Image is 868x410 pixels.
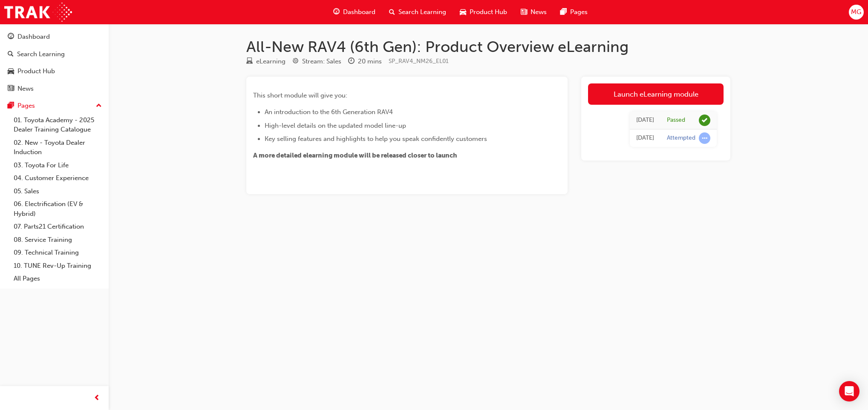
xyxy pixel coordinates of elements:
[10,259,105,272] a: 10. TUNE Rev-Up Training
[292,58,299,66] span: target-icon
[348,58,355,66] span: clock-icon
[10,114,105,136] a: 01. Toyota Academy - 2025 Dealer Training Catalogue
[699,115,710,126] span: learningRecordVerb_PASS-icon
[17,84,34,94] div: News
[246,56,285,67] div: Type
[667,116,685,124] div: Passed
[839,381,859,401] div: Open Intercom Messenger
[10,198,105,220] a: 06. Electrification (EV & Hybrid)
[292,56,341,67] div: Stream
[10,136,105,159] a: 02. New - Toyota Dealer Induction
[554,3,594,21] a: pages-iconPages
[326,3,382,21] a: guage-iconDashboard
[253,92,347,99] span: This short module will give you:
[699,132,710,144] span: learningRecordVerb_ATTEMPT-icon
[17,49,65,59] div: Search Learning
[265,135,487,143] span: Key selling features and highlights to help you speak confidently customers
[10,159,105,172] a: 03. Toyota For Life
[265,108,393,116] span: An introduction to the 6th Generation RAV4
[246,58,253,66] span: learningResourceType_ELEARNING-icon
[10,172,105,185] a: 04. Customer Experience
[253,152,457,159] span: A more detailed elearning module will be released closer to launch
[343,7,375,17] span: Dashboard
[460,7,466,17] span: car-icon
[358,57,382,66] div: 20 mins
[8,51,14,58] span: search-icon
[8,68,14,75] span: car-icon
[94,393,100,404] span: prev-icon
[10,233,105,247] a: 08. Service Training
[389,7,395,17] span: search-icon
[8,102,14,110] span: pages-icon
[636,133,654,143] div: Mon Sep 15 2025 16:31:37 GMT+1000 (Australian Eastern Standard Time)
[3,98,105,114] button: Pages
[8,33,14,41] span: guage-icon
[265,122,406,129] span: High-level details on the updated model line-up
[470,7,507,17] span: Product Hub
[96,100,102,112] span: up-icon
[17,101,35,111] div: Pages
[10,246,105,259] a: 09. Technical Training
[3,27,105,98] button: DashboardSearch LearningProduct HubNews
[8,85,14,93] span: news-icon
[588,83,724,105] a: Launch eLearning module
[10,272,105,285] a: All Pages
[256,57,285,66] div: eLearning
[453,3,514,21] a: car-iconProduct Hub
[17,66,55,76] div: Product Hub
[302,57,341,66] div: Stream: Sales
[3,81,105,97] a: News
[382,3,453,21] a: search-iconSearch Learning
[17,32,50,42] div: Dashboard
[3,46,105,62] a: Search Learning
[333,7,340,17] span: guage-icon
[3,29,105,45] a: Dashboard
[10,220,105,233] a: 07. Parts21 Certification
[570,7,588,17] span: Pages
[521,7,527,17] span: news-icon
[3,63,105,79] a: Product Hub
[4,3,72,22] img: Trak
[10,185,105,198] a: 05. Sales
[851,7,861,17] span: MG
[348,56,382,67] div: Duration
[849,5,864,20] button: MG
[389,57,449,65] span: Learning resource code
[636,115,654,125] div: Mon Sep 15 2025 16:49:06 GMT+1000 (Australian Eastern Standard Time)
[514,3,554,21] a: news-iconNews
[398,7,446,17] span: Search Learning
[560,7,567,17] span: pages-icon
[531,7,547,17] span: News
[246,37,730,56] h1: All-New RAV4 (6th Gen): Product Overview eLearning
[667,134,695,142] div: Attempted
